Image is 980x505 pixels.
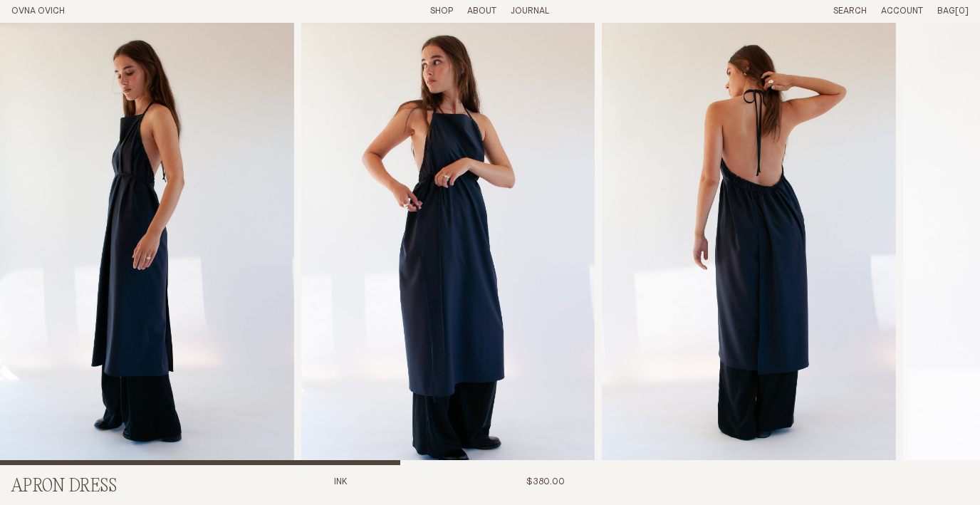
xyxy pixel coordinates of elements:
span: [0] [955,6,969,16]
span: Bag [937,6,955,16]
a: Journal [511,6,549,16]
a: Shop [430,6,453,16]
summary: About [467,6,496,18]
img: Apron Dress [301,23,595,465]
a: Account [881,6,923,16]
img: Apron Dress [602,23,896,465]
div: 2 / 8 [301,23,595,465]
a: Home [11,6,65,16]
h2: Apron Dress [11,477,242,497]
a: Search [833,6,867,16]
div: 3 / 8 [602,23,896,465]
span: $380.00 [526,477,565,486]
